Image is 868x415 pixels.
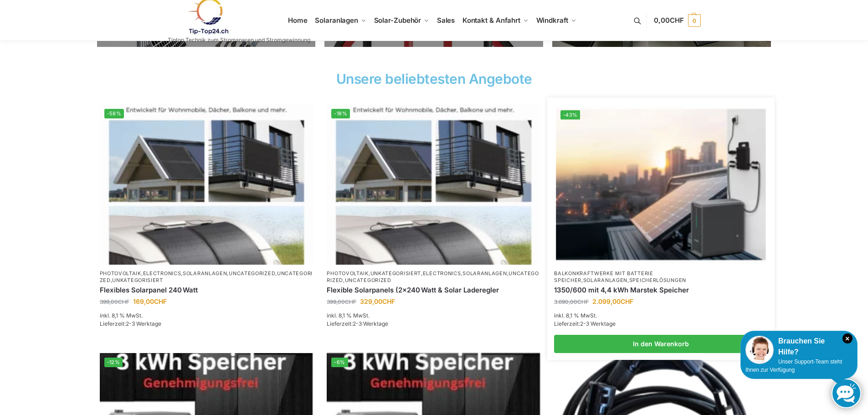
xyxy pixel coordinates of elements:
[112,277,163,283] a: Unkategorisiert
[583,277,627,283] a: Solaranlagen
[143,270,181,277] a: Electronics
[577,298,589,305] span: CHF
[345,277,391,283] a: Uncategorized
[327,298,356,305] bdi: 399,00
[462,16,520,25] span: Kontakt & Anfahrt
[370,270,421,277] a: Unkategorisiert
[100,298,129,305] bdi: 399,00
[154,297,167,305] span: CHF
[100,104,313,265] img: Home 8
[554,270,653,283] a: Balkonkraftwerke mit Batterie Speicher
[327,104,540,265] img: Home 8
[327,104,540,265] a: -18%Flexible Solar Module für Wohnmobile Camping Balkon
[327,270,368,277] a: Photovoltaik
[315,16,358,25] span: Solaranlagen
[327,270,540,284] p: , , , , ,
[360,297,395,305] bdi: 329,00
[592,297,633,305] bdi: 2.099,00
[654,16,683,25] span: 0,00
[100,104,313,265] a: -58%Flexible Solar Module für Wohnmobile Camping Balkon
[374,16,421,25] span: Solar-Zubehör
[842,333,853,343] i: Schließen
[100,270,313,283] a: Uncategorized
[229,270,275,277] a: Uncategorized
[126,320,161,327] span: 2-3 Werktage
[327,320,388,327] span: Lieferzeit:
[745,336,774,364] img: Customer service
[327,270,539,283] a: Uncategorized
[462,270,507,277] a: Solaranlagen
[556,106,766,263] img: Home 10
[554,335,768,353] a: In den Warenkorb legen: „1350/600 mit 4,4 kWh Marstek Speicher“
[745,359,842,373] span: Unser Support-Team steht Ihnen zur Verfügung
[100,320,161,327] span: Lieferzeit:
[183,270,227,277] a: Solaranlagen
[554,286,768,295] a: 1350/600 mit 4,4 kWh Marstek Speicher
[556,106,766,263] a: -43%Balkonkraftwerk mit Marstek Speicher
[554,298,589,305] bdi: 3.690,00
[688,14,701,27] span: 0
[118,298,129,305] span: CHF
[554,312,768,320] p: inkl. 8,1 % MwSt.
[554,320,616,327] span: Lieferzeit:
[345,298,356,305] span: CHF
[670,16,684,25] span: CHF
[327,286,540,295] a: Flexible Solarpanels (2×240 Watt & Solar Laderegler
[100,270,141,277] a: Photovoltaik
[353,320,388,327] span: 2-3 Werktage
[536,16,568,25] span: Windkraft
[629,277,686,283] a: Speicherlösungen
[100,286,313,295] a: Flexibles Solarpanel 240 Watt
[654,7,700,34] a: 0,00CHF 0
[554,270,768,284] p: , ,
[100,270,313,284] p: , , , , ,
[580,320,616,327] span: 2-3 Werktage
[621,297,633,305] span: CHF
[168,37,310,43] p: Tiptop Technik zum Stromsparen und Stromgewinnung
[437,16,455,25] span: Sales
[745,336,853,358] div: Brauchen Sie Hilfe?
[382,297,395,305] span: CHF
[100,312,313,320] p: inkl. 8,1 % MwSt.
[327,312,540,320] p: inkl. 8,1 % MwSt.
[133,297,167,305] bdi: 169,00
[97,72,771,86] h2: Unsere beliebtesten Angebote
[423,270,461,277] a: Electronics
